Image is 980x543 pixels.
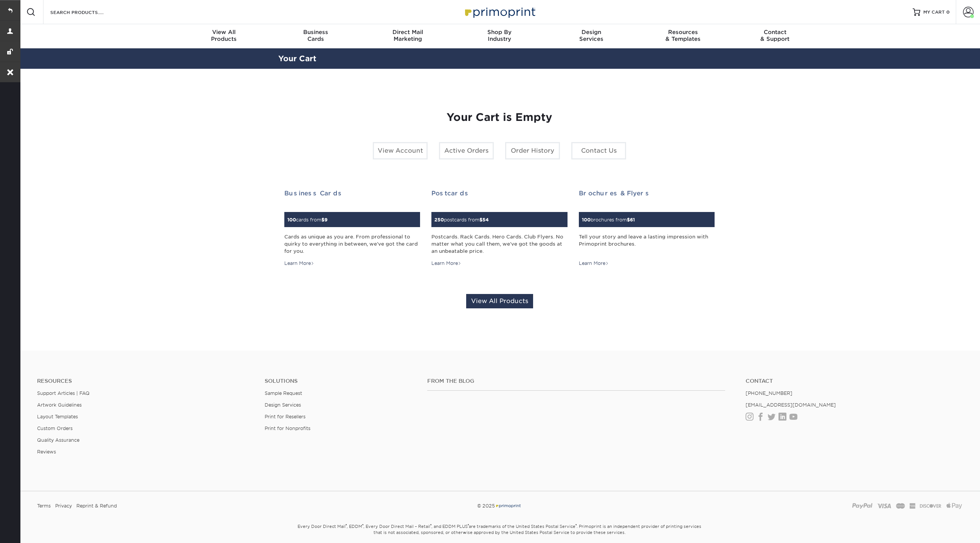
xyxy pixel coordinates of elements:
[439,142,494,159] a: Active Orders
[284,233,420,255] div: Cards as unique as you are. From professional to quirky to everything in between, we've got the c...
[454,29,546,42] div: Industry
[37,437,79,443] a: Quality Assurance
[454,29,546,36] span: Shop By
[571,142,626,159] a: Contact Us
[637,29,729,42] div: & Templates
[729,29,821,36] span: Contact
[637,29,729,36] span: Resources
[479,217,482,223] span: $
[362,29,454,42] div: Marketing
[362,29,454,36] span: Direct Mail
[923,9,945,15] span: MY CART
[265,378,416,384] h4: Solutions
[630,217,635,223] span: 61
[37,378,253,384] h4: Resources
[637,24,729,48] a: Resources& Templates
[454,24,546,48] a: Shop ByIndustry
[495,503,521,509] img: Primoprint
[545,24,637,48] a: DesignServices
[76,500,117,512] a: Reprint & Refund
[431,260,461,267] div: Learn More
[505,142,560,159] a: Order History
[746,390,792,396] a: [PHONE_NUMBER]
[284,111,715,124] h1: Your Cart is Empty
[278,54,316,63] a: Your Cart
[284,190,420,267] a: Business Cards 100cards from$9 Cards as unique as you are. From professional to quirky to everyth...
[287,217,296,223] span: 100
[362,523,363,527] sup: ®
[427,378,726,384] h4: From the Blog
[270,29,362,42] div: Cards
[582,217,635,223] small: brochures from
[321,217,324,223] span: $
[324,217,327,223] span: 9
[946,9,950,15] span: 0
[431,190,567,267] a: Postcards 250postcards from$54 Postcards. Rack Cards. Hero Cards. Club Flyers. No matter what you...
[37,500,51,512] a: Terms
[287,217,327,223] small: cards from
[579,233,715,255] div: Tell your story and leave a lasting impression with Primoprint brochures.
[270,24,362,48] a: BusinessCards
[482,217,489,223] span: 54
[468,523,469,527] sup: ®
[373,142,428,159] a: View Account
[627,217,630,223] span: $
[746,378,962,384] a: Contact
[55,500,72,512] a: Privacy
[265,402,301,408] a: Design Services
[430,523,431,527] sup: ®
[343,500,655,512] div: © 2025
[729,29,821,42] div: & Support
[434,217,444,223] span: 250
[579,190,715,197] h2: Brochures & Flyers
[270,29,362,36] span: Business
[466,294,533,308] a: View All Products
[545,29,637,42] div: Services
[545,29,637,36] span: Design
[178,29,270,36] span: View All
[284,260,314,267] div: Learn More
[431,233,567,255] div: Postcards. Rack Cards. Hero Cards. Club Flyers. No matter what you call them, we've got the goods...
[362,24,454,48] a: Direct MailMarketing
[37,414,78,419] a: Layout Templates
[434,217,489,223] small: postcards from
[575,523,577,527] sup: ®
[462,4,537,20] img: Primoprint
[431,190,567,197] h2: Postcards
[579,260,609,267] div: Learn More
[579,190,715,267] a: Brochures & Flyers 100brochures from$61 Tell your story and leave a lasting impression with Primo...
[582,217,591,223] span: 100
[265,425,310,431] a: Print for Nonprofits
[729,24,821,48] a: Contact& Support
[37,425,73,431] a: Custom Orders
[284,190,420,197] h2: Business Cards
[50,8,123,17] input: SEARCH PRODUCTS.....
[346,523,347,527] sup: ®
[265,390,302,396] a: Sample Request
[746,402,836,408] a: [EMAIL_ADDRESS][DOMAIN_NAME]
[37,402,82,408] a: Artwork Guidelines
[37,390,90,396] a: Support Articles | FAQ
[265,414,305,419] a: Print for Resellers
[178,24,270,48] a: View AllProducts
[37,449,56,455] a: Reviews
[178,29,270,42] div: Products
